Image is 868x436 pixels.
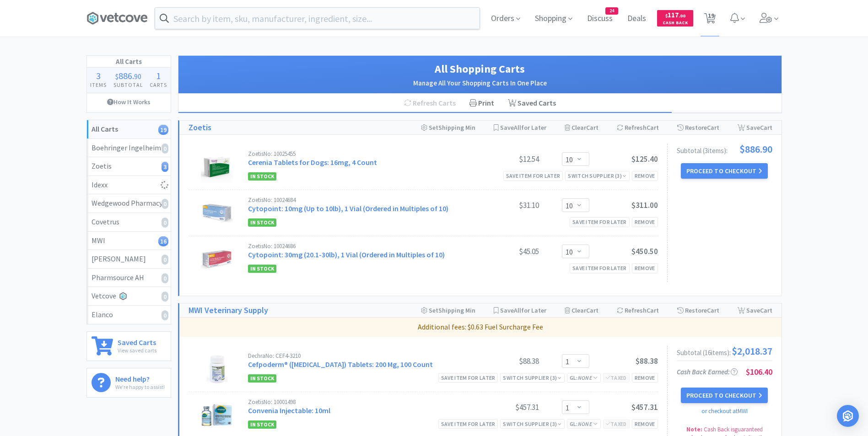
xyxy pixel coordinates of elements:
[677,121,719,134] div: Restore
[679,13,685,19] span: . 00
[87,80,110,89] h4: Items
[606,374,627,381] span: Taxed
[677,144,772,154] div: Subtotal ( 3 item s ):
[87,139,171,158] a: Boehringer Ingelheim0
[162,255,168,265] i: 0
[92,142,166,154] div: Boehringer Ingelheim
[429,306,438,314] span: Set
[158,125,168,135] i: 19
[115,72,119,81] span: $
[503,373,561,382] div: Switch Supplier ( 3 )
[677,346,772,356] div: Subtotal ( 16 item s ):
[92,272,166,284] div: Pharmsource AH
[206,353,227,385] img: 5fb06dc649d94299aba84f9cc86f15a5_311215.png
[578,420,592,427] i: None
[92,253,166,265] div: [PERSON_NAME]
[162,292,168,302] i: 0
[248,197,470,203] div: Zoetis No: 10024684
[110,80,146,89] h4: Subtotal
[248,265,276,273] span: In Stock
[701,16,719,24] a: 19
[586,123,598,132] span: Cart
[248,374,276,383] span: In Stock
[470,356,539,367] div: $88.38
[87,157,171,176] a: Zoetis3
[681,388,768,403] button: Proceed to Checkout
[500,123,546,132] span: Save for Later
[87,176,171,195] a: Idexx
[162,144,168,154] i: 0
[87,232,171,250] a: MWI16
[503,171,563,181] div: Save item for later
[87,120,171,139] a: All Carts19
[248,151,470,157] div: Zoetis No: 10025455
[583,15,616,23] a: Discuss24
[570,217,630,227] div: Save item for later
[438,419,498,429] div: Save item for later
[201,399,233,431] img: 89e68893582645e79d9b68b1eb386826_169093.png
[248,243,470,249] div: Zoetis No: 10024686
[92,290,166,302] div: Vetcove
[87,213,171,232] a: Covetrus0
[248,406,330,415] a: Convenia Injectable: 10ml
[118,346,156,355] p: View saved carts
[87,194,171,213] a: Wedgewood Pharmacy0
[146,80,171,89] h4: Carts
[162,162,168,172] i: 3
[500,306,546,314] span: Save for Later
[470,154,539,165] div: $12.54
[115,373,165,383] h6: Need help?
[707,123,719,132] span: Cart
[115,383,165,391] p: We're happy to assist!
[570,263,630,273] div: Save item for later
[188,60,772,78] h1: All Shopping Carts
[86,331,171,361] a: Saved CartsView saved carts
[647,306,659,314] span: Cart
[162,199,168,209] i: 0
[681,163,768,179] button: Proceed to Checkout
[701,407,748,415] a: or checkout at MWI
[647,123,659,132] span: Cart
[92,124,118,133] strong: All Carts
[636,356,658,366] span: $88.38
[155,8,480,29] input: Search by item, sku, manufacturer, ingredient, size...
[92,309,166,321] div: Elanco
[501,94,563,113] a: Saved Carts
[514,123,521,132] span: All
[631,246,658,256] span: $450.50
[606,8,618,14] span: 24
[158,236,168,246] i: 16
[570,420,598,427] span: GL:
[87,287,171,306] a: Vetcove0
[606,420,627,427] span: Taxed
[632,171,658,181] div: Remove
[92,179,166,191] div: Idexx
[565,121,598,134] div: Clear
[503,420,561,428] div: Switch Supplier ( 3 )
[162,273,168,283] i: 0
[732,346,772,356] span: $2,018.37
[421,121,475,134] div: Shipping Min
[617,303,659,317] div: Refresh
[631,402,658,412] span: $457.31
[470,246,539,257] div: $45.05
[189,121,211,134] h1: Zoetis
[617,121,659,134] div: Refresh
[565,303,598,317] div: Clear
[248,360,433,369] a: Cefpoderm® ([MEDICAL_DATA]) Tablets: 200 Mg, 100 Count
[514,306,521,314] span: All
[248,399,470,405] div: Zoetis No: 10001498
[87,250,171,269] a: [PERSON_NAME]0
[162,218,168,228] i: 0
[760,306,772,314] span: Cart
[578,374,592,381] i: None
[248,218,276,227] span: In Stock
[837,405,859,427] div: Open Intercom Messenger
[631,154,658,164] span: $125.40
[189,304,268,317] h1: MWI Veterinary Supply
[677,303,719,317] div: Restore
[624,15,650,23] a: Deals
[677,367,738,376] span: Cash Back Earned :
[201,197,233,229] img: 79467d3129c14af587c8eb86c0883fd0_534320.jpeg
[657,6,693,31] a: $117.00Cash Back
